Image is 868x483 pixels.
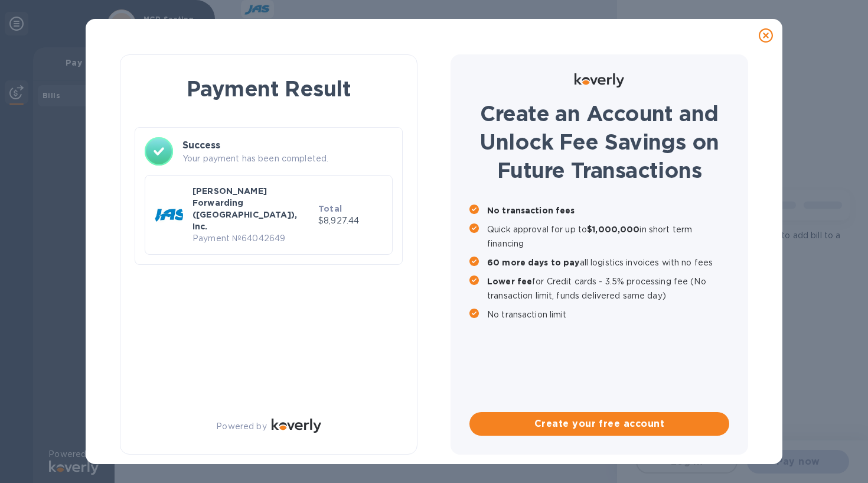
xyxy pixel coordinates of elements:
b: Total [318,204,342,213]
b: Lower fee [487,277,532,286]
p: No transaction limit [487,307,729,322]
img: Logo [575,73,624,87]
h1: Payment Result [139,74,398,103]
h3: Success [182,138,393,153]
span: Create your free account [479,417,720,431]
p: Quick approval for up to in short term financing [487,222,729,251]
b: 60 more days to pay [487,258,580,267]
h1: Create an Account and Unlock Fee Savings on Future Transactions [469,99,729,184]
p: Your payment has been completed. [182,153,393,165]
b: No transaction fees [487,206,575,215]
img: Logo [272,419,321,433]
b: $1,000,000 [587,225,639,234]
p: $8,927.44 [318,215,383,227]
p: Powered by [216,420,266,433]
button: Create your free account [469,412,729,436]
p: all logistics invoices with no fees [487,255,729,270]
p: [PERSON_NAME] Forwarding ([GEOGRAPHIC_DATA]), Inc. [192,185,314,232]
p: for Credit cards - 3.5% processing fee (No transaction limit, funds delivered same day) [487,274,729,303]
p: Payment № 64042649 [192,232,314,245]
